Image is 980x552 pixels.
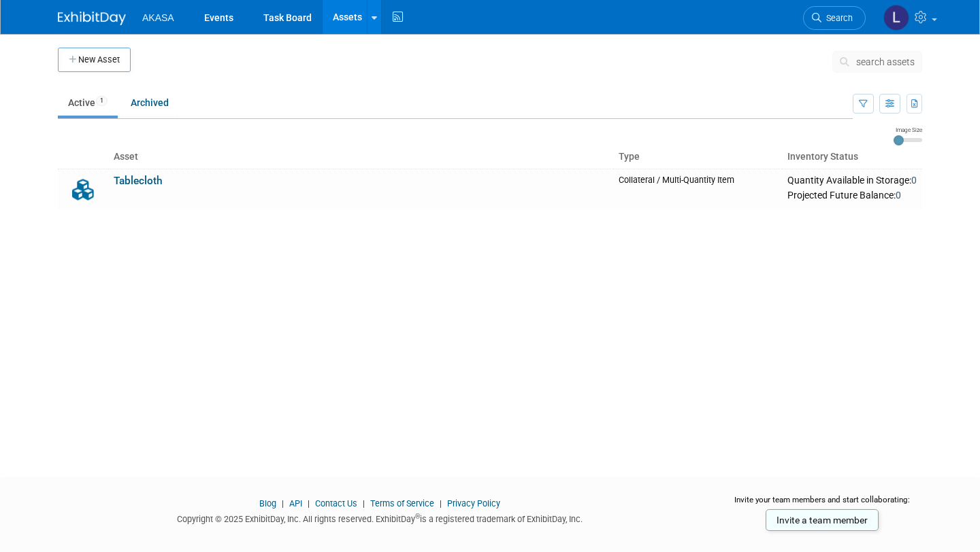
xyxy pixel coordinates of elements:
[883,5,909,31] img: Libby Monette
[259,498,276,508] a: Blog
[787,175,917,187] div: Quantity Available in Storage:
[58,12,126,25] img: ExhibitDay
[803,6,866,30] a: Search
[120,90,179,116] a: Archived
[896,190,901,201] span: 0
[613,169,782,210] td: Collateral / Multi-Quantity Item
[436,498,445,508] span: |
[359,498,368,508] span: |
[911,175,917,186] span: 0
[415,513,420,520] sup: ®
[278,498,287,508] span: |
[289,498,302,508] a: API
[613,145,782,169] th: Type
[787,187,917,202] div: Projected Future Balance:
[721,494,922,515] div: Invite your team members and start collaborating:
[142,12,174,23] span: AKASA
[315,498,357,508] a: Contact Us
[96,96,108,106] span: 1
[304,498,313,508] span: |
[58,510,701,525] div: Copyright © 2025 ExhibitDay, Inc. All rights reserved. ExhibitDay is a registered trademark of Ex...
[108,145,613,169] th: Asset
[894,126,922,134] div: Image Size
[58,90,118,116] a: Active1
[766,509,879,531] a: Invite a team member
[447,498,500,508] a: Privacy Policy
[370,498,434,508] a: Terms of Service
[832,51,922,73] button: search assets
[114,175,163,187] a: Tablecloth
[821,13,853,23] span: Search
[63,175,103,205] img: Collateral-Icon-2.png
[58,48,131,72] button: New Asset
[856,56,915,67] span: search assets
